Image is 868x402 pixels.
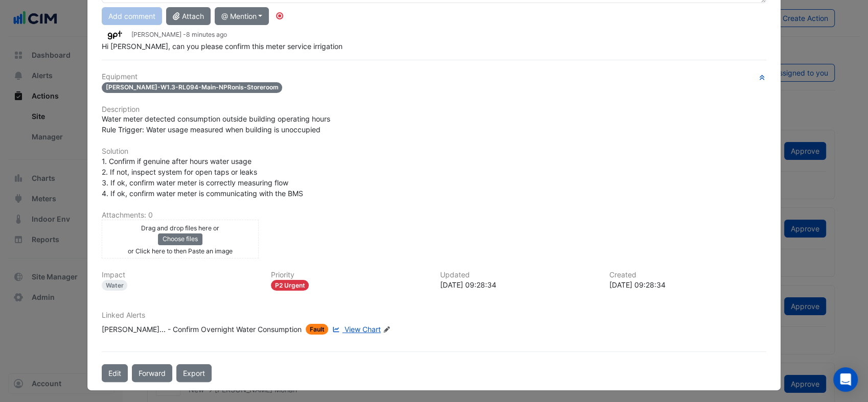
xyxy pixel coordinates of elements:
[102,211,766,220] h6: Attachments: 0
[275,11,284,20] div: Tooltip anchor
[128,247,233,255] small: or Click here to then Paste an image
[102,311,766,320] h6: Linked Alerts
[102,364,128,382] button: Edit
[609,271,766,279] h6: Created
[102,324,302,335] div: [PERSON_NAME]... - Confirm Overnight Water Consumption
[215,7,269,25] button: @ Mention
[131,30,227,39] small: [PERSON_NAME] -
[833,367,858,392] div: Open Intercom Messenger
[102,271,259,279] h6: Impact
[186,31,227,38] span: 2025-09-23 09:28:34
[102,30,127,41] img: GPT Retail
[102,82,283,93] span: [PERSON_NAME]-W1.3-RL094-Main-NPRonis-Storeroom
[158,233,202,245] button: Choose files
[141,224,219,232] small: Drag and drop files here or
[271,280,309,291] div: P2 Urgent
[345,325,381,334] span: View Chart
[166,7,211,25] button: Attach
[102,42,342,51] span: Hi [PERSON_NAME], can you please confirm this meter service irrigation
[306,324,329,335] span: Fault
[440,279,597,290] div: [DATE] 09:28:34
[102,280,128,291] div: Water
[102,73,766,81] h6: Equipment
[102,105,766,114] h6: Description
[102,114,330,134] span: Water meter detected consumption outside building operating hours Rule Trigger: Water usage measu...
[609,279,766,290] div: [DATE] 09:28:34
[271,271,428,279] h6: Priority
[440,271,597,279] h6: Updated
[132,364,172,382] button: Forward
[102,147,766,156] h6: Solution
[102,157,303,198] span: 1. Confirm if genuine after hours water usage 2. If not, inspect system for open taps or leaks 3....
[176,364,212,382] a: Export
[383,326,391,334] fa-icon: Edit Linked Alerts
[330,324,380,335] a: View Chart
